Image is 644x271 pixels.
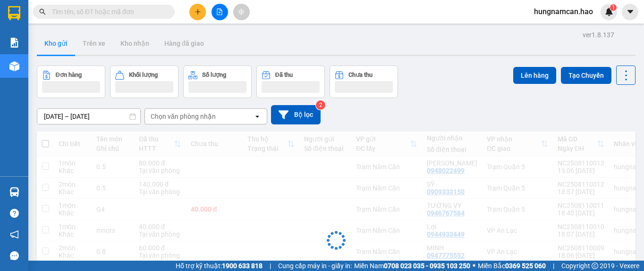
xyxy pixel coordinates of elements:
[622,4,638,20] button: caret-down
[10,230,19,239] span: notification
[75,32,113,55] button: Trên xe
[151,112,216,121] div: Chọn văn phòng nhận
[195,8,201,15] span: plus
[216,8,223,15] span: file-add
[238,8,245,15] span: aim
[611,4,615,11] span: 1
[278,261,352,271] span: Cung cấp máy in - giấy in:
[9,38,19,48] img: solution-icon
[189,4,206,20] button: plus
[354,261,470,271] span: Miền Nam
[8,6,20,20] img: logo-vxr
[384,262,470,270] strong: 0708 023 035 - 0935 103 250
[183,66,252,98] button: Số lượng
[561,67,611,84] button: Tạo Chuyến
[583,30,614,40] div: ver 1.8.137
[222,262,263,270] strong: 1900 633 818
[10,251,19,260] span: message
[473,264,475,268] span: ⚪️
[212,4,228,20] button: file-add
[37,32,75,55] button: Kho gửi
[610,4,617,11] sup: 1
[592,263,598,269] span: copyright
[37,66,105,98] button: Đơn hàng
[10,209,19,218] span: question-circle
[526,6,601,17] span: hungnamcan.hao
[52,7,163,17] input: Tìm tên, số ĐT hoặc mã đơn
[605,8,613,16] img: icon-new-feature
[271,105,321,124] button: Bộ lọc
[110,66,178,98] button: Khối lượng
[626,8,635,16] span: caret-down
[113,32,157,55] button: Kho nhận
[37,109,140,124] input: Select a date range.
[348,72,373,78] div: Chưa thu
[9,61,19,71] img: warehouse-icon
[553,261,554,271] span: |
[513,67,556,84] button: Lên hàng
[157,32,212,55] button: Hàng đã giao
[254,113,261,120] svg: open
[202,72,226,78] div: Số lượng
[270,261,271,271] span: |
[478,261,546,271] span: Miền Bắc
[330,66,398,98] button: Chưa thu
[275,72,293,78] div: Đã thu
[129,72,158,78] div: Khối lượng
[176,261,263,271] span: Hỗ trợ kỹ thuật:
[256,66,325,98] button: Đã thu
[316,100,325,110] sup: 2
[9,187,19,197] img: warehouse-icon
[39,8,46,15] span: search
[56,72,82,78] div: Đơn hàng
[505,262,546,270] strong: 0369 525 060
[233,4,250,20] button: aim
